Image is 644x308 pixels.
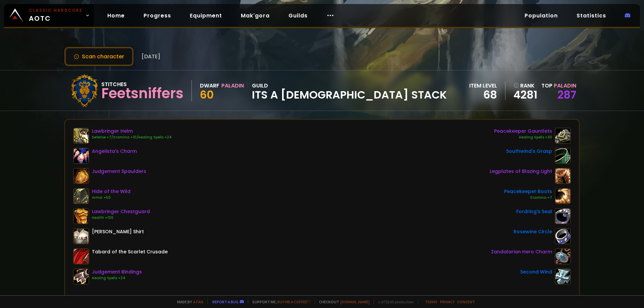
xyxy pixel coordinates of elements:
[92,208,150,215] div: Lawbringer Chestguard
[221,81,244,90] div: Paladin
[142,52,160,61] span: [DATE]
[73,268,89,285] img: item-16951
[92,188,130,195] div: Hide of the Wild
[252,90,447,100] span: its a [DEMOGRAPHIC_DATA] stack
[440,299,454,304] a: Privacy
[92,248,168,255] div: Tabard of the Scarlet Crusade
[315,299,370,304] span: Checkout
[92,168,146,175] div: Judgement Spaulders
[555,268,571,285] img: item-11819
[29,7,83,13] small: Classic Hardcore
[184,9,227,22] a: Equipment
[200,81,219,90] div: Dwarf
[519,9,563,22] a: Population
[491,248,552,255] div: Zandalarian Hero Charm
[541,81,576,90] div: Top
[73,208,89,224] img: item-16853
[494,135,552,140] div: Healing Spells +30
[92,215,150,221] div: Health +100
[92,268,142,275] div: Judgement Bindings
[557,87,576,102] a: 287
[283,9,313,22] a: Guilds
[555,148,571,164] img: item-21494
[514,90,537,100] a: 4281
[555,228,571,244] img: item-13178
[73,248,89,264] img: item-23192
[101,88,183,99] div: Feetsniffers
[425,299,437,304] a: Terms
[554,82,576,89] span: Paladin
[248,299,311,304] span: Support me,
[571,9,611,22] a: Statistics
[92,148,137,155] div: Angelista's Charm
[469,90,497,100] div: 68
[29,7,83,23] span: AOTC
[92,128,172,135] div: Lawbringer Helm
[193,299,203,304] a: a fan
[212,299,238,304] a: Report a bug
[64,47,133,66] button: Scan character
[4,4,94,27] a: Classic HardcoreAOTC
[516,208,552,215] div: Fordring's Seal
[277,299,311,304] a: Buy me a coffee
[469,81,497,90] div: item level
[73,128,89,144] img: item-16854
[506,148,552,155] div: Southwind's Grasp
[73,148,89,164] img: item-21690
[73,188,89,204] img: item-18510
[514,228,552,235] div: Rosewine Circle
[555,208,571,224] img: item-16058
[73,228,89,244] img: item-6117
[555,168,571,184] img: item-21667
[73,168,89,184] img: item-16953
[555,248,571,264] img: item-19950
[200,87,214,102] span: 60
[92,195,130,200] div: Armor +50
[92,228,144,235] div: [PERSON_NAME] Shirt
[340,299,370,304] a: [DOMAIN_NAME]
[138,9,176,22] a: Progress
[101,80,183,88] div: Stitches
[520,268,552,275] div: Second Wind
[374,299,414,304] span: v. d752d5 - production
[457,299,475,304] a: Consent
[252,81,447,100] div: guild
[504,195,552,200] div: Stamina +7
[92,135,172,140] div: Defense +7/Stamina +10/Healing Spells +24
[490,168,552,175] div: Legplates of Blazing Light
[494,128,552,135] div: Peacekeeper Gauntlets
[92,275,142,281] div: Healing Spells +24
[555,128,571,144] img: item-20264
[555,188,571,204] img: item-20265
[173,299,203,304] span: Made by
[102,9,130,22] a: Home
[235,9,275,22] a: Mak'gora
[514,81,537,90] div: rank
[504,188,552,195] div: Peacekeeper Boots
